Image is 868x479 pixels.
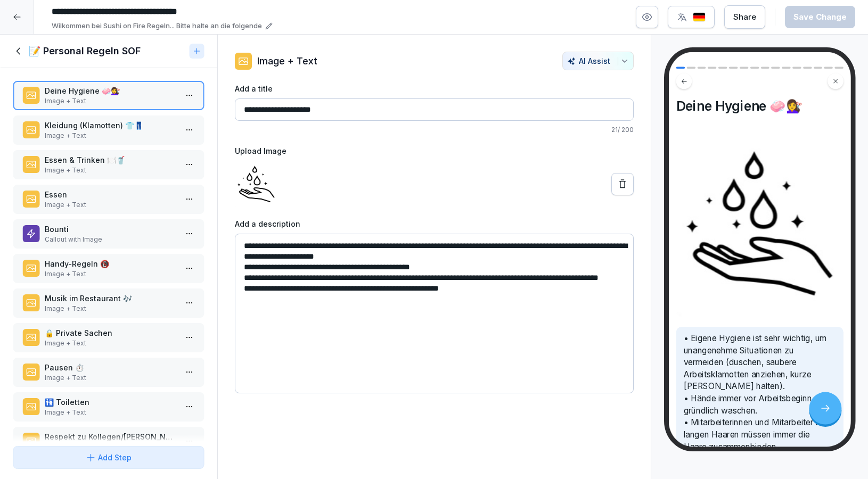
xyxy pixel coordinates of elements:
div: Respekt zu Kollegen/[PERSON_NAME] 🤝Image + Text [13,427,204,456]
div: Essen & Trinken 🍽️🥤Image + Text [13,150,204,179]
p: Image + Text [45,131,177,141]
h4: Deine Hygiene 🧼💇‍♀️ [676,98,843,114]
h1: 📝 Personal Regeln SOF [29,45,141,57]
p: Image + Text [45,269,177,279]
div: Handy-Regeln 📵Image + Text [13,254,204,283]
p: Image + Text [45,200,177,210]
p: Musik im Restaurant 🎶 [45,293,177,304]
p: Image + Text [45,166,177,175]
button: AI Assist [562,52,634,70]
p: Image + Text [45,96,177,106]
button: Save Change [785,6,855,28]
div: Musik im Restaurant 🎶Image + Text [13,288,204,318]
img: trc3ma98ctsdy1ernnwv7qcg.png [235,161,277,208]
div: 🚻 ToilettenImage + Text [13,392,204,422]
div: Save Change [793,11,847,23]
p: Image + Text [257,54,317,68]
p: 🔒 Private Sachen [45,327,177,338]
p: 🚻 Toiletten [45,397,177,408]
button: Add Step [13,446,204,469]
p: Respekt zu Kollegen/[PERSON_NAME] 🤝 [45,431,177,442]
div: Add Step [85,452,132,463]
div: AI Assist [567,56,629,65]
label: Add a title [235,83,634,94]
p: Image + Text [45,408,177,417]
p: Essen [45,189,177,200]
div: BountiCallout with Image [13,219,204,249]
p: Image + Text [45,373,177,383]
label: Upload Image [235,145,634,156]
img: de.svg [693,12,706,22]
label: Add a description [235,218,634,229]
div: 🔒 Private SachenImage + Text [13,323,204,352]
img: Image and Text preview image [676,131,843,316]
p: Callout with Image [45,235,177,244]
div: EssenImage + Text [13,185,204,214]
p: Wilkommen bei Sushi on Fire Regeln... Bitte halte an die folgende [52,21,262,31]
p: Pausen ⏱️ [45,362,177,373]
p: Essen & Trinken 🍽️🥤 [45,154,177,166]
div: Share [733,11,756,23]
p: Deine Hygiene 🧼💇‍♀️ [45,85,177,96]
div: Deine Hygiene 🧼💇‍♀️Image + Text [13,81,204,110]
p: Image + Text [45,338,177,348]
div: Kleidung (Klamotten) 👕👖Image + Text [13,115,204,145]
div: Pausen ⏱️Image + Text [13,358,204,387]
p: Image + Text [45,304,177,313]
p: 21 / 200 [235,125,634,135]
p: Handy-Regeln 📵 [45,258,177,269]
button: Share [724,5,765,29]
p: Bounti [45,224,177,235]
p: Kleidung (Klamotten) 👕👖 [45,120,177,131]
